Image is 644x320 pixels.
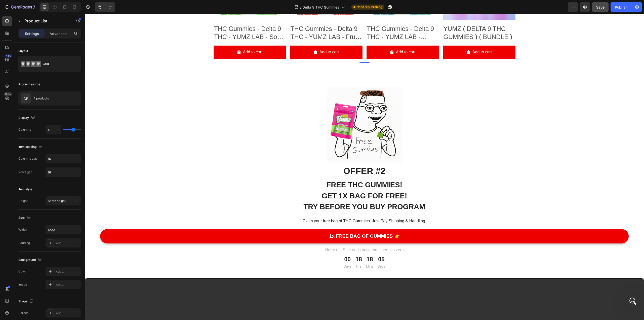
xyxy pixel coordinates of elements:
a: 1x FREE BAG OF GUMMIES [15,215,544,229]
button: Same height [46,196,81,205]
p: OFFER #2 [16,150,543,164]
p: Days [259,249,267,256]
button: Add to cart [205,31,278,45]
div: Rows gap [18,170,32,174]
div: Add... [56,241,79,245]
input: Auto [46,225,80,234]
span: Need republishing [356,5,382,9]
div: Beta [4,92,12,96]
p: Settings [25,31,39,36]
img: gempages_519844078372783072-1a1facaf-ed9c-436a-a7db-c154eff88b3b.png [242,73,317,149]
span: / [300,5,301,10]
div: Add to cart [311,34,331,42]
div: Shape [18,298,34,305]
div: Jamie says… [4,23,97,67]
button: Add to cart [129,31,201,45]
p: Claim your free bag of THC Gummies. Just Pay Shipping & Handling. [16,203,543,211]
div: Width [18,227,27,232]
p: FREE THC GUMMIES! [16,165,543,176]
div: 18 [281,242,289,249]
span: Same height [48,199,66,203]
button: Send a message… [86,163,94,171]
div: Jamie says… [4,122,97,194]
div: Rich Text Editor. Editing area: main [15,165,544,199]
div: I'm writing to follow up if my previous messages reached you well and whether there is anything e... [8,125,78,159]
div: Add... [56,311,79,315]
div: Image [18,282,27,287]
div: Add... [56,269,79,274]
div: Product source [18,82,40,87]
div: Color [18,269,26,274]
div: Height [18,199,28,203]
p: Product List [24,18,67,24]
p: Active [DATE] [24,6,47,11]
button: Gif picker [24,165,28,169]
div: Regarding the payment icon, can I ask where you add it? As I cant find them in the editor: [4,67,83,121]
div: Add to cart [235,34,254,42]
div: Just paste the page url here: [8,26,75,31]
button: Start recording [32,165,36,169]
p: Advanced [50,31,67,36]
div: Columns [18,127,31,132]
div: Item spacing [18,144,44,150]
button: Save [592,2,609,12]
iframe: Design area [85,14,644,320]
div: 05 [293,242,300,249]
div: Padding [18,241,30,245]
div: Item style [18,187,32,192]
div: Just paste the page url here: [4,23,79,67]
img: product feature img [21,93,31,103]
div: Add to cart [388,34,407,42]
div: Undo/Redo [95,2,115,12]
button: Upload attachment [8,165,12,169]
textarea: Message… [4,154,96,163]
span: Save [596,5,605,9]
p: 7 [33,4,35,10]
h2: THC Gummies - Delta 9 THC - YUMZ LAB - Fruit Punch [205,10,278,27]
h2: THC Gummies - Delta 9 THC - YUMZ LAB - Cotton Candy [282,10,354,27]
div: Background [18,257,43,263]
input: Auto [46,125,61,134]
p: Hrs [271,249,277,256]
div: Regarding the payment icon, can I ask where you add it? As I cant find them in the editor: [8,70,78,85]
span: Delta 9 THC Gummies [302,5,339,10]
div: Layout [18,49,28,53]
button: Emoji picker [16,165,20,169]
p: Mins [281,249,289,256]
p: Secs [293,249,300,256]
div: Columns gap [18,156,37,161]
div: Grid [43,58,73,70]
div: Display [18,115,36,121]
div: Jamie says… [4,67,97,122]
button: 7 [2,2,37,12]
button: Publish [611,2,632,12]
div: 00 [259,242,267,249]
input: Auto [46,168,80,177]
p: Hurry up! Sale ends once the timer hits zero [16,232,543,240]
div: Publish [615,5,627,10]
div: Add to cart [158,34,178,42]
div: I'm writing to follow up if my previous messages reached you well and whether there is anything e... [4,122,83,185]
p: 1x FREE BAG OF GUMMIES [245,219,308,225]
iframe: Intercom live chat [627,295,639,307]
p: 4 products [33,97,49,100]
button: Add to cart [358,31,431,45]
img: Profile image for Jamie [14,3,22,11]
div: 450 [5,54,12,58]
div: Border [18,311,28,315]
input: Auto [46,154,80,163]
button: go back [3,2,13,12]
h1: [PERSON_NAME] [24,3,57,6]
div: Add... [56,282,79,287]
button: Add to cart [282,31,354,45]
h2: YUMZ ( DELTA 9 THC GUMMIES ) ( BUNDLE ) [358,10,431,27]
p: GET 1x BAG FOR FREE! TRY bEFORE YOU BUY PROGRAM [16,176,543,198]
div: 18 [271,242,277,249]
div: Size [18,215,32,221]
div: Close [88,2,97,11]
button: Home [79,2,88,12]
